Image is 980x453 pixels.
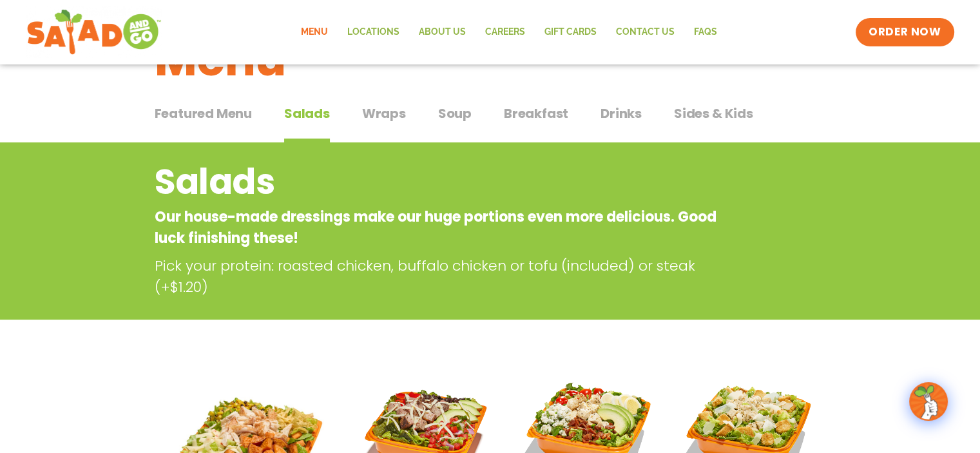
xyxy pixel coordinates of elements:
div: Tabbed content [155,99,826,143]
h2: Salads [155,156,722,208]
a: FAQs [684,17,727,47]
p: Pick your protein: roasted chicken, buffalo chicken or tofu (included) or steak (+$1.20) [155,255,728,298]
span: Soup [438,104,472,123]
p: Our house-made dressings make our huge portions even more delicious. Good luck finishing these! [155,206,722,249]
a: Careers [476,17,535,47]
a: About Us [409,17,476,47]
span: Featured Menu [155,104,252,123]
span: ORDER NOW [869,24,941,40]
span: Sides & Kids [674,104,753,123]
a: ORDER NOW [856,18,954,46]
img: wpChatIcon [910,383,946,419]
a: GIFT CARDS [535,17,606,47]
a: Menu [291,17,338,47]
span: Wraps [362,104,406,123]
span: Drinks [600,104,642,123]
a: Contact Us [606,17,684,47]
span: Breakfast [504,104,568,123]
a: Locations [338,17,409,47]
nav: Menu [291,17,727,47]
img: new-SAG-logo-768×292 [26,6,162,58]
span: Salads [284,104,330,123]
